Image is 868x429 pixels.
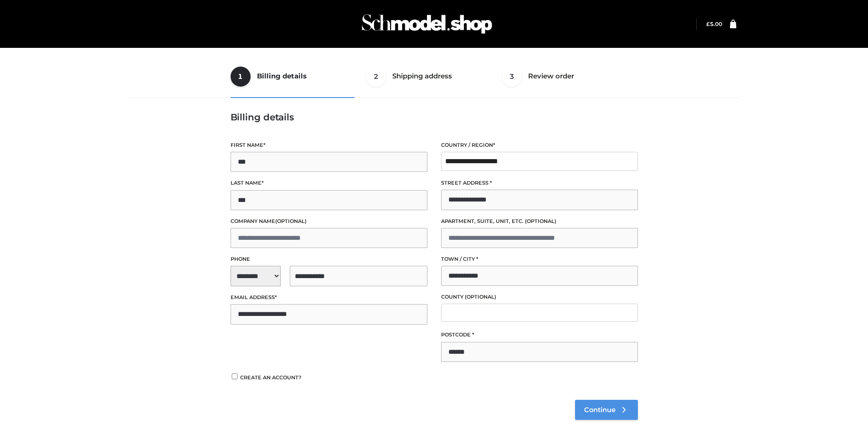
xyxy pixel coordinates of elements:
label: First name [231,141,427,150]
label: Country / Region [441,141,638,150]
span: Continue [584,406,616,414]
span: (optional) [525,218,556,224]
label: Postcode [441,331,638,339]
a: Continue [575,400,638,420]
a: £5.00 [706,21,722,27]
span: (optional) [275,218,307,224]
label: Street address [441,179,638,187]
h3: Billing details [231,112,638,123]
span: £ [706,21,710,27]
span: Create an account? [240,374,302,381]
span: (optional) [465,294,496,300]
img: Schmodel Admin 964 [359,6,495,42]
label: Town / City [441,255,638,264]
label: Email address [231,293,427,302]
label: Phone [231,255,427,264]
label: Company name [231,217,427,226]
bdi: 5.00 [706,21,722,27]
input: Create an account? [231,373,239,379]
label: Last name [231,179,427,187]
label: Apartment, suite, unit, etc. [441,217,638,226]
label: County [441,293,638,301]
